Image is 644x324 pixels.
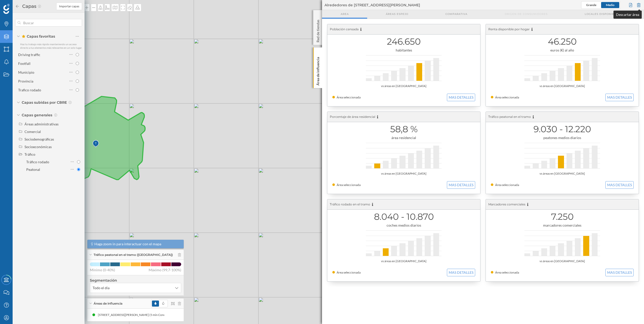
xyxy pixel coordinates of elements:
[495,271,519,274] span: Área seleccionada
[486,199,639,210] div: Marcadores comerciales
[605,94,634,101] button: MAS DETALLES
[3,4,10,14] img: Geoblink Logo
[332,37,475,46] h1: 246.650
[332,135,475,140] div: área residencial
[491,37,634,46] h1: 46.250
[332,212,475,222] h1: 8.040 - 10.870
[605,269,634,276] button: MAS DETALLES
[605,181,634,189] button: MAS DETALLES
[24,145,52,149] div: Socioeconómicas
[445,12,467,16] span: Comparativa
[491,84,634,89] div: vs áreas en [GEOGRAPHIC_DATA]
[93,285,110,290] span: Todo el día
[315,55,320,86] p: Área de influencia
[24,122,59,126] div: Áreas administrativas
[337,95,361,99] span: Área seleccionada
[386,12,408,16] span: Áreas espejo
[94,301,122,306] span: Áreas de influencia
[22,100,67,105] span: Capas subidas por CBRE
[327,112,480,122] div: Porcentaje de área residencial
[149,267,181,273] span: Máximo (99,7-100%)
[447,181,475,189] button: MAS DETALLES
[59,4,79,9] span: Importar capas
[18,79,33,83] div: Provincia
[77,168,80,171] input: Peatonal
[337,183,361,187] span: Área seleccionada
[77,160,80,164] input: Tráfico rodado
[495,95,519,99] span: Área seleccionada
[18,88,41,92] div: Trafico rodado
[327,199,480,210] div: Tráfico rodado en el tramo
[24,137,54,141] div: Sociodemográficas
[90,267,115,273] span: Mínimo (0-40%)
[586,3,596,7] span: Grande
[22,113,52,118] span: Capas generales
[491,48,634,53] div: euros (€) al año
[20,43,82,49] span: Haz tu trabajo más rápido manteniendo un acceso directo a tus elementos más relevantes en un solo...
[94,253,173,257] span: Tráfico peatonal en el tramo ([GEOGRAPHIC_DATA])
[93,139,99,149] img: Marker
[325,3,420,8] span: Alrededores de [STREET_ADDRESS][PERSON_NAME]
[26,160,49,164] div: Tráfico rodado
[332,223,475,228] div: coches medios diarios
[327,24,480,35] div: Población censada
[20,2,38,10] h2: Capas
[495,183,519,187] span: Área seleccionada
[24,129,41,134] div: Comercial
[94,241,161,247] span: Haga zoom in para interactuar con el mapa
[332,124,475,134] h1: 58,8 %
[606,3,614,7] span: Medio
[491,124,634,134] h1: 9.030 - 12.220
[486,24,639,35] div: Renta disponible por hogar
[491,171,634,176] div: vs áreas en [GEOGRAPHIC_DATA]
[332,84,475,89] div: vs áreas en [GEOGRAPHIC_DATA]
[332,48,475,53] div: habitantes
[26,167,40,172] div: Peatonal
[491,135,634,140] div: peatones medios diarios
[337,271,361,274] span: Área seleccionada
[90,278,181,283] h4: Segmentación
[315,18,320,42] p: Red de tiendas
[24,152,35,156] div: Tráfico
[491,223,634,228] div: marcadores comerciales
[447,94,475,101] button: MAS DETALLES
[18,61,31,66] div: Footfall
[332,259,475,264] div: vs áreas en [GEOGRAPHIC_DATA]
[18,70,34,74] div: Municipio
[585,12,620,16] span: Locales disponibles
[491,212,634,222] h1: 7.250
[10,4,28,8] span: Soporte
[447,269,475,276] button: MAS DETALLES
[613,11,642,19] div: Descartar área
[486,112,639,122] div: Tráfico peatonal en el tramo
[332,171,475,176] div: vs áreas en [GEOGRAPHIC_DATA]
[18,52,40,57] div: Driving traffic
[491,259,634,264] div: vs áreas en [GEOGRAPHIC_DATA]
[341,12,349,16] span: Area
[98,312,180,317] div: [STREET_ADDRESS][PERSON_NAME] (5 min Conduciendo)
[505,12,548,16] span: Origen de consumidores
[22,34,55,39] span: Capas favoritas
